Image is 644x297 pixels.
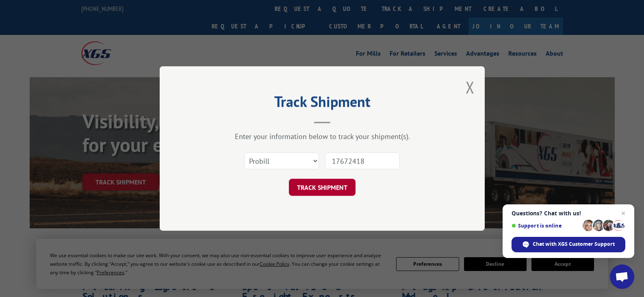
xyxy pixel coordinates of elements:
button: Close modal [466,76,475,98]
span: Chat with XGS Customer Support [533,241,615,248]
div: Open chat [610,264,634,289]
div: Enter your information below to track your shipment(s). [200,132,444,141]
input: Number(s) [325,152,400,169]
span: Support is online [512,223,580,229]
span: Close chat [618,208,628,218]
button: TRACK SHIPMENT [289,179,356,196]
span: Questions? Chat with us! [512,210,625,217]
div: Chat with XGS Customer Support [512,237,625,252]
h2: Track Shipment [200,96,444,111]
